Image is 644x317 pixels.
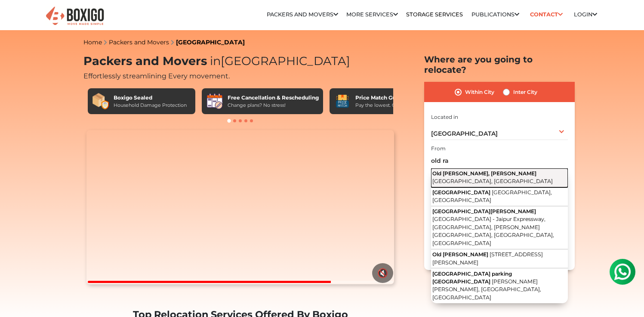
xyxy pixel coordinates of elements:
button: [GEOGRAPHIC_DATA][PERSON_NAME] [GEOGRAPHIC_DATA] - Jaipur Expressway, [GEOGRAPHIC_DATA], [PERSON_... [431,206,568,249]
h2: Where are you going to relocate? [424,54,575,75]
span: [GEOGRAPHIC_DATA][PERSON_NAME] [432,208,536,214]
span: [GEOGRAPHIC_DATA], [GEOGRAPHIC_DATA] [432,178,553,184]
img: Price Match Guarantee [334,93,351,110]
input: Select Building or Nearest Landmark [431,153,568,168]
div: Boxigo Sealed [114,94,187,102]
label: From [431,145,446,152]
a: Packers and Movers [109,38,169,46]
a: Packers and Movers [267,11,338,18]
a: [GEOGRAPHIC_DATA] [176,38,245,46]
span: [STREET_ADDRESS][PERSON_NAME] [432,251,543,266]
span: Old [PERSON_NAME], [PERSON_NAME] [432,170,536,177]
span: [PERSON_NAME] [PERSON_NAME], [GEOGRAPHIC_DATA], [GEOGRAPHIC_DATA] [432,278,541,301]
span: [GEOGRAPHIC_DATA], [GEOGRAPHIC_DATA] [432,189,552,204]
button: Old [PERSON_NAME], [PERSON_NAME] [GEOGRAPHIC_DATA], [GEOGRAPHIC_DATA] [431,168,568,187]
label: Located in [431,113,458,121]
button: [GEOGRAPHIC_DATA] [GEOGRAPHIC_DATA], [GEOGRAPHIC_DATA] [431,187,568,207]
div: Price Match Guarantee [355,94,421,102]
div: Free Cancellation & Rescheduling [228,94,319,102]
h1: Packers and Movers [83,54,397,68]
div: Change plans? No stress! [228,102,319,109]
button: [GEOGRAPHIC_DATA] parking [GEOGRAPHIC_DATA] [PERSON_NAME] [PERSON_NAME], [GEOGRAPHIC_DATA], [GEOG... [431,268,568,303]
span: [GEOGRAPHIC_DATA] - Jaipur Expressway, [GEOGRAPHIC_DATA], [PERSON_NAME][GEOGRAPHIC_DATA], [GEOGRA... [432,216,554,246]
a: Login [574,11,597,18]
span: Effortlessly streamlining Every movement. [83,72,230,80]
span: in [210,54,221,68]
img: Free Cancellation & Rescheduling [206,93,223,110]
span: [GEOGRAPHIC_DATA] [207,54,350,68]
button: Old [PERSON_NAME] [STREET_ADDRESS][PERSON_NAME] [431,249,568,269]
a: Contact [527,8,566,21]
div: Household Damage Protection [114,102,187,109]
span: Old [PERSON_NAME] [432,251,488,258]
span: [GEOGRAPHIC_DATA] [431,130,498,137]
a: Publications [471,11,519,18]
a: Home [83,38,102,46]
a: More services [346,11,398,18]
img: whatsapp-icon.svg [9,9,26,26]
span: [GEOGRAPHIC_DATA] parking [GEOGRAPHIC_DATA] [432,270,512,285]
img: Boxigo [45,6,105,27]
label: Within City [465,87,494,97]
div: Pay the lowest. Guaranteed! [355,102,421,109]
img: Boxigo Sealed [92,93,109,110]
video: Your browser does not support the video tag. [86,130,394,284]
span: [GEOGRAPHIC_DATA] [432,189,490,196]
a: Storage Services [406,11,463,18]
label: Inter City [513,87,537,97]
button: 🔇 [372,263,393,283]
